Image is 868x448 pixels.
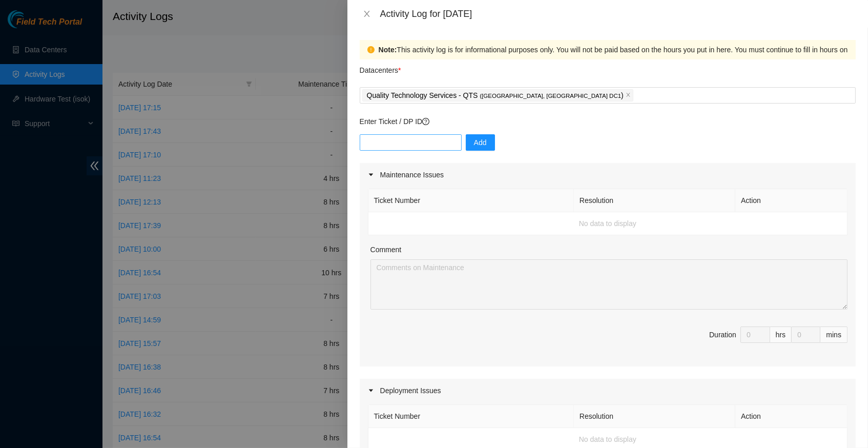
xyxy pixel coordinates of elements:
span: close [626,92,631,98]
p: Enter Ticket / DP ID [360,116,856,127]
div: mins [820,327,848,343]
div: Activity Log for [DATE] [380,8,856,19]
span: caret-right [368,172,374,178]
th: Ticket Number [368,189,574,212]
button: Add [466,134,495,151]
span: ( [GEOGRAPHIC_DATA], [GEOGRAPHIC_DATA] DC1 [480,93,621,99]
label: Comment [370,244,402,255]
strong: Note: [379,44,397,55]
div: hrs [770,327,792,343]
div: Deployment Issues [360,379,856,402]
button: Close [360,9,374,19]
textarea: Comment [370,259,848,310]
div: Maintenance Issues [360,163,856,187]
span: question-circle [422,118,429,125]
div: Duration [709,329,736,340]
th: Resolution [574,405,735,428]
span: caret-right [368,388,374,394]
td: No data to display [368,212,848,235]
span: exclamation-circle [367,46,375,53]
p: Datacenters [360,59,401,76]
th: Action [735,405,848,428]
p: Quality Technology Services - QTS ) [367,90,624,101]
th: Resolution [574,189,735,212]
span: Add [474,137,487,148]
th: Ticket Number [368,405,574,428]
span: close [363,10,371,18]
th: Action [735,189,848,212]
